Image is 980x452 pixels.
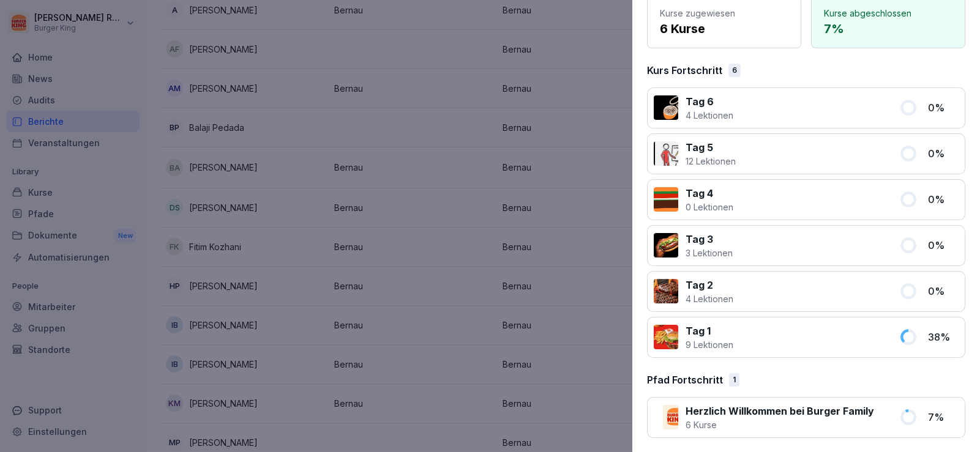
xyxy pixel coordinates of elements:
[928,146,959,161] p: 0 %
[686,404,874,418] p: Herzlich Willkommen bei Burger Family
[686,155,736,168] p: 12 Lektionen
[686,292,733,305] p: 4 Lektionen
[686,201,733,213] p: 0 Lektionen
[686,338,733,351] p: 9 Lektionen
[928,192,959,207] p: 0 %
[824,7,952,20] p: Kurse abgeschlossen
[686,418,874,431] p: 6 Kurse
[928,238,959,253] p: 0 %
[686,232,733,246] p: Tag 3
[686,278,733,292] p: Tag 2
[928,284,959,298] p: 0 %
[686,246,733,259] p: 3 Lektionen
[686,324,733,338] p: Tag 1
[686,186,733,201] p: Tag 4
[729,373,739,387] div: 1
[928,410,959,424] p: 7 %
[647,63,722,78] p: Kurs Fortschritt
[824,20,952,38] p: 7 %
[686,109,733,122] p: 4 Lektionen
[660,20,788,38] p: 6 Kurse
[928,100,959,115] p: 0 %
[728,64,741,77] div: 6
[686,140,736,155] p: Tag 5
[647,372,723,387] p: Pfad Fortschritt
[660,7,788,20] p: Kurse zugewiesen
[928,330,959,344] p: 38 %
[686,94,733,109] p: Tag 6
